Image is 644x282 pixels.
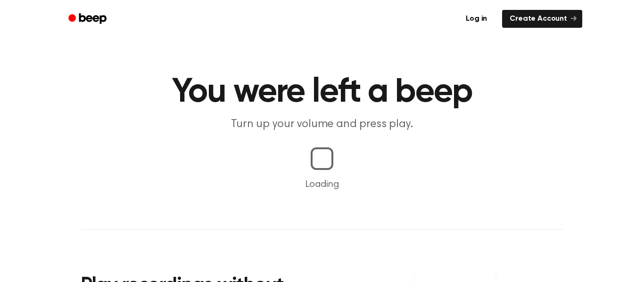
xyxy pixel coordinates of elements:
[11,177,633,192] p: Loading
[456,8,496,30] a: Log in
[502,10,582,28] a: Create Account
[81,75,563,109] h1: You were left a beep
[62,10,115,28] a: Beep
[141,117,503,132] p: Turn up your volume and press play.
